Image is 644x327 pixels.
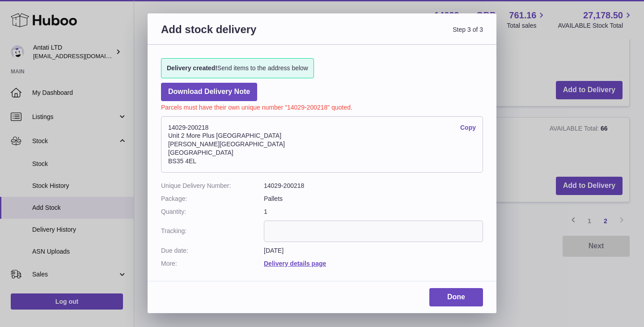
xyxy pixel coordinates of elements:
dd: 14029-200218 [264,182,483,190]
dt: Tracking: [161,221,264,242]
a: Done [429,288,483,306]
dd: 1 [264,208,483,216]
span: Step 3 of 3 [322,22,483,47]
a: Download Delivery Note [161,83,257,101]
dt: Due date: [161,246,264,255]
h3: Add stock delivery [161,22,322,47]
a: Delivery details page [264,260,326,267]
dd: Pallets [264,195,483,203]
a: Copy [460,123,476,132]
address: 14029-200218 Unit 2 More Plus [GEOGRAPHIC_DATA] [PERSON_NAME][GEOGRAPHIC_DATA] [GEOGRAPHIC_DATA] ... [161,116,483,173]
p: Parcels must have their own unique number "14029-200218" quoted. [161,101,483,112]
strong: Delivery created! [167,64,217,72]
dt: Unique Delivery Number: [161,182,264,190]
dd: [DATE] [264,246,483,255]
dt: More: [161,259,264,268]
span: Send items to the address below [167,64,308,72]
dt: Quantity: [161,208,264,216]
dt: Package: [161,195,264,203]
